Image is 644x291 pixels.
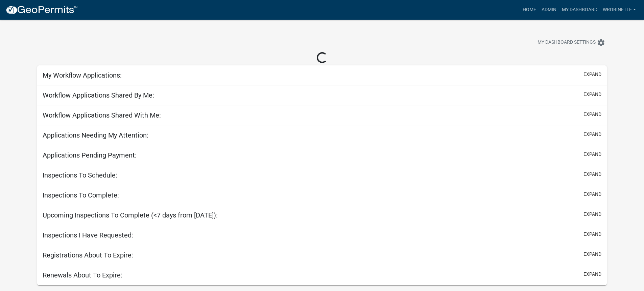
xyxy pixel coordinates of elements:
a: My Dashboard [559,3,600,16]
button: expand [583,91,601,98]
a: Home [520,3,539,16]
button: expand [583,251,601,258]
h5: Workflow Applications Shared With Me: [43,111,161,119]
h5: Inspections To Complete: [43,191,119,199]
button: expand [583,131,601,138]
a: Admin [539,3,559,16]
button: expand [583,271,601,278]
button: expand [583,71,601,78]
h5: Renewals About To Expire: [43,271,122,279]
h5: Workflow Applications Shared By Me: [43,91,154,99]
h5: Inspections To Schedule: [43,171,117,179]
button: expand [583,111,601,118]
button: expand [583,151,601,158]
span: My Dashboard Settings [538,39,596,47]
h5: Applications Needing My Attention: [43,131,148,139]
i: settings [597,39,605,47]
h5: My Workflow Applications: [43,71,122,79]
button: expand [583,191,601,198]
a: wrobinette [600,3,639,16]
button: expand [583,231,601,238]
h5: Registrations About To Expire: [43,251,133,259]
h5: Upcoming Inspections To Complete (<7 days from [DATE]): [43,211,218,219]
h5: Applications Pending Payment: [43,151,137,159]
button: expand [583,171,601,178]
button: My Dashboard Settingssettings [532,36,611,49]
button: expand [583,211,601,218]
h5: Inspections I Have Requested: [43,231,133,239]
